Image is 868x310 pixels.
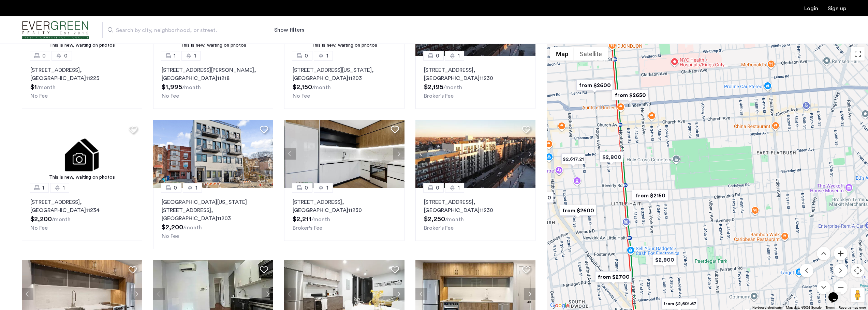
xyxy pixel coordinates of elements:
span: $2,150 [293,84,312,91]
span: 1 [326,184,328,192]
button: Show satellite imagery [574,47,608,61]
div: This is new, waiting on photos [157,42,270,49]
a: This is new, waiting on photos [22,120,142,188]
button: Next apartment [131,288,142,300]
span: 1 [174,52,176,60]
div: from $2600 [557,203,599,218]
div: $2,617.21 [559,151,588,167]
button: Previous apartment [153,288,165,300]
a: 11[STREET_ADDRESS][PERSON_NAME], [GEOGRAPHIC_DATA]11218No Fee [153,56,274,109]
button: Map camera controls [851,264,865,277]
sub: /month [52,217,71,222]
p: [STREET_ADDRESS] 11234 [30,198,134,214]
div: This is new, waiting on photos [25,42,139,49]
a: Cazamio Logo [22,17,89,43]
p: [STREET_ADDRESS][US_STATE] 11203 [293,66,396,82]
span: No Fee [30,93,48,99]
span: 0 [436,52,439,60]
span: 0 [42,52,46,60]
button: Previous apartment [284,288,296,300]
a: 01[STREET_ADDRESS], [GEOGRAPHIC_DATA]11230Broker's Fee [415,56,536,109]
button: Next apartment [393,288,404,300]
img: 1998_638382594253941610.jpeg [284,120,404,188]
div: from $2700 [592,269,634,284]
div: from $2650 [609,87,651,103]
button: Previous apartment [415,148,427,160]
span: 0 [174,184,177,192]
button: Show or hide filters [274,26,304,34]
sub: /month [445,217,464,222]
a: 01[STREET_ADDRESS], [GEOGRAPHIC_DATA]11230Broker's Fee [284,188,404,241]
span: 0 [305,184,308,192]
sub: /month [443,85,462,90]
div: This is new, waiting on photos [288,42,401,49]
button: Show street map [550,47,574,61]
span: No Fee [162,93,179,99]
span: 1 [326,52,328,60]
span: Broker's Fee [293,225,322,231]
span: Broker's Fee [424,93,454,99]
iframe: chat widget [826,283,848,303]
span: $1 [30,84,37,91]
span: $2,200 [30,216,52,223]
img: 66a1adb6-6608-43dd-a245-dc7333f8b390_638841446959563735.jpeg [153,120,274,188]
button: Previous apartment [284,148,296,160]
button: Keyboard shortcuts [752,305,782,310]
a: 01[GEOGRAPHIC_DATA][US_STATE][STREET_ADDRESS], [GEOGRAPHIC_DATA]11203No Fee [153,188,274,249]
button: Zoom out [834,281,848,294]
img: 2.gif [22,120,142,188]
a: Terms (opens in new tab) [826,305,835,310]
button: Move right [834,264,848,277]
p: [GEOGRAPHIC_DATA][US_STATE][STREET_ADDRESS] 11203 [162,198,265,223]
button: Drag Pegman onto the map to open Street View [851,288,865,302]
button: Zoom in [834,247,848,260]
a: 11[STREET_ADDRESS], [GEOGRAPHIC_DATA]11234No Fee [22,188,142,241]
span: No Fee [293,93,310,99]
span: $2,250 [424,216,445,223]
p: [STREET_ADDRESS] 11230 [424,198,527,214]
a: Registration [828,6,846,11]
span: 1 [63,184,65,192]
span: 1 [458,184,460,192]
button: Next apartment [262,288,273,300]
span: 1 [458,52,460,60]
sub: /month [311,217,330,222]
span: $1,995 [162,84,182,91]
div: $2,800 [650,252,679,267]
button: Move up [817,247,830,260]
span: Search by city, neighborhood, or street. [116,26,247,34]
input: Apartment Search [102,22,266,38]
p: [STREET_ADDRESS] 11225 [30,66,134,82]
button: Previous apartment [415,288,427,300]
span: No Fee [162,233,179,239]
div: This is new, waiting on photos [25,174,139,181]
button: Move down [817,281,830,294]
button: Toggle fullscreen view [851,47,865,61]
p: [STREET_ADDRESS] 11230 [424,66,527,82]
sub: /month [182,85,201,90]
span: 0 [64,52,68,60]
span: $2,211 [293,216,311,223]
button: Next apartment [524,288,535,300]
p: [STREET_ADDRESS] 11230 [293,198,396,214]
button: Next apartment [393,148,404,160]
span: No Fee [30,225,48,231]
img: logo [22,17,89,43]
div: from $2600 [574,78,616,93]
div: $2,800 [597,149,626,165]
a: Open this area in Google Maps (opens a new window) [548,301,571,310]
img: 2010_638603899118135293.jpeg [415,120,536,188]
button: Next apartment [524,148,535,160]
div: from $2150 [629,188,671,203]
span: Map data ©2025 Google [786,306,822,309]
sub: /month [37,85,56,90]
button: Move left [800,264,813,277]
img: Google [548,301,571,310]
sub: /month [183,225,202,230]
span: 1 [42,184,44,192]
a: 00[STREET_ADDRESS], [GEOGRAPHIC_DATA]11225No Fee [22,56,142,109]
span: $2,195 [424,84,443,91]
span: $2,200 [162,224,183,231]
span: 0 [305,52,308,60]
span: 1 [194,52,196,60]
